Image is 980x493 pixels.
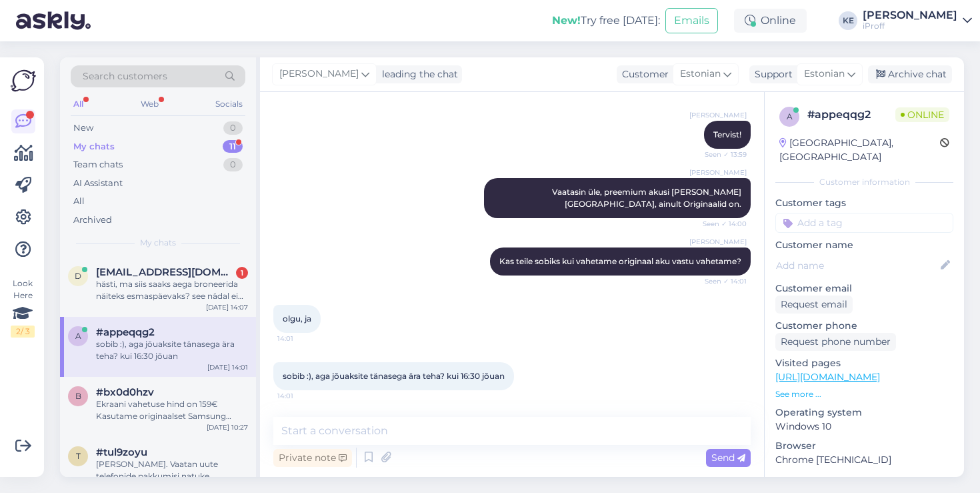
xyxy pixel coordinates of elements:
[73,213,112,227] div: Archived
[775,213,953,233] input: Add a tag
[779,136,940,164] div: [GEOGRAPHIC_DATA], [GEOGRAPHIC_DATA]
[11,326,35,338] div: 2 / 3
[552,187,743,209] span: Vaatasin üle, preemium akusi [PERSON_NAME] [GEOGRAPHIC_DATA], ainult Originaalid on.
[775,176,953,188] div: Customer information
[206,302,248,312] div: [DATE] 14:07
[868,65,952,83] div: Archive chat
[207,422,248,432] div: [DATE] 10:27
[775,333,896,351] div: Request phone number
[277,391,327,401] span: 14:01
[839,11,857,30] div: KE
[775,371,880,383] a: [URL][DOMAIN_NAME]
[689,237,747,247] span: [PERSON_NAME]
[863,10,972,31] a: [PERSON_NAME]iProff
[775,319,953,333] p: Customer phone
[552,14,581,27] b: New!
[213,95,245,113] div: Socials
[697,149,747,159] span: Seen ✓ 13:59
[279,67,359,81] span: [PERSON_NAME]
[776,258,938,273] input: Add name
[775,420,953,434] p: Windows 10
[75,391,81,401] span: b
[223,158,243,171] div: 0
[283,371,505,381] span: sobib :), aga jõuaksite tänasega ära teha? kui 16:30 jõuan
[273,449,352,467] div: Private note
[775,388,953,400] p: See more ...
[11,68,36,93] img: Askly Logo
[711,452,745,464] span: Send
[223,140,243,153] div: 11
[76,451,81,461] span: t
[775,356,953,370] p: Visited pages
[499,256,741,266] span: Kas teile sobiks kui vahetame originaal aku vastu vahetame?
[223,121,243,135] div: 0
[140,237,176,249] span: My chats
[775,453,953,467] p: Chrome [TECHNICAL_ID]
[775,296,853,314] div: Request email
[775,238,953,252] p: Customer name
[96,458,248,482] div: [PERSON_NAME]. Vaatan uute telefonide pakkumisi natuke
[96,446,147,458] span: #tul9zoyu
[713,129,741,139] span: Tervist!
[283,314,311,324] span: olgu, ja
[96,266,235,278] span: daniillahk@gmail.com
[207,362,248,372] div: [DATE] 14:01
[697,219,747,229] span: Seen ✓ 14:00
[83,69,167,83] span: Search customers
[689,110,747,120] span: [PERSON_NAME]
[697,276,747,286] span: Seen ✓ 14:01
[665,8,718,33] button: Emails
[377,67,458,81] div: leading the chat
[73,195,85,208] div: All
[73,121,93,135] div: New
[73,177,123,190] div: AI Assistant
[96,398,248,422] div: Ekraani vahetuse hind on 159€ Kasutame originaalset Samsung Serivce Pack ning ekraan tuleb samuti...
[236,267,248,279] div: 1
[96,278,248,302] div: hästi, ma siis saaks aega broneerida näiteks esmaspäevaks? see nädal ei ole võimalust kahjuks
[689,167,747,177] span: [PERSON_NAME]
[96,326,155,338] span: #appeqqg2
[138,95,161,113] div: Web
[895,107,949,122] span: Online
[775,196,953,210] p: Customer tags
[96,386,154,398] span: #bx0d0hzv
[75,271,81,281] span: d
[680,67,721,81] span: Estonian
[617,67,669,81] div: Customer
[749,67,793,81] div: Support
[787,111,793,121] span: a
[804,67,845,81] span: Estonian
[277,334,327,344] span: 14:01
[775,439,953,453] p: Browser
[11,278,35,338] div: Look Here
[73,158,123,171] div: Team chats
[75,331,81,341] span: a
[552,13,660,29] div: Try free [DATE]:
[775,282,953,296] p: Customer email
[863,10,957,21] div: [PERSON_NAME]
[73,140,115,153] div: My chats
[807,107,895,123] div: # appeqqg2
[96,338,248,362] div: sobib :), aga jõuaksite tänasega ära teha? kui 16:30 jõuan
[863,21,957,31] div: iProff
[71,95,86,113] div: All
[775,406,953,420] p: Operating system
[734,9,807,33] div: Online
